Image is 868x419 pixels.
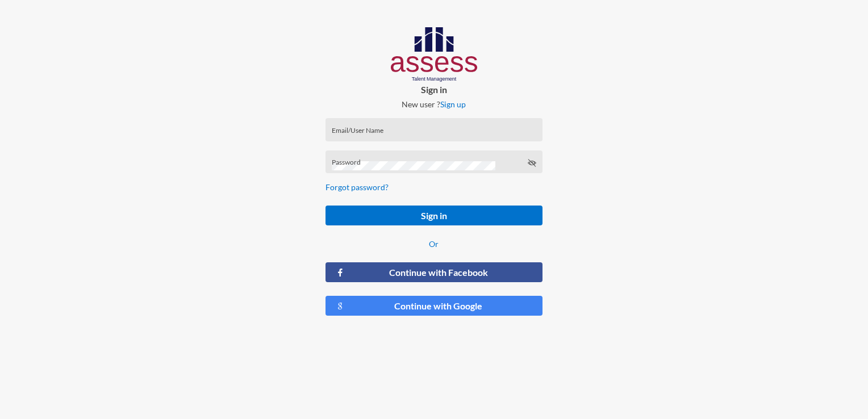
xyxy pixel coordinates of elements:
[325,206,542,225] button: Sign in
[325,262,542,282] button: Continue with Facebook
[325,239,542,249] p: Or
[316,84,551,95] p: Sign in
[391,27,478,82] img: AssessLogoo.svg
[440,99,466,109] a: Sign up
[325,296,542,316] button: Continue with Google
[316,99,551,109] p: New user ?
[325,182,389,192] a: Forgot password?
